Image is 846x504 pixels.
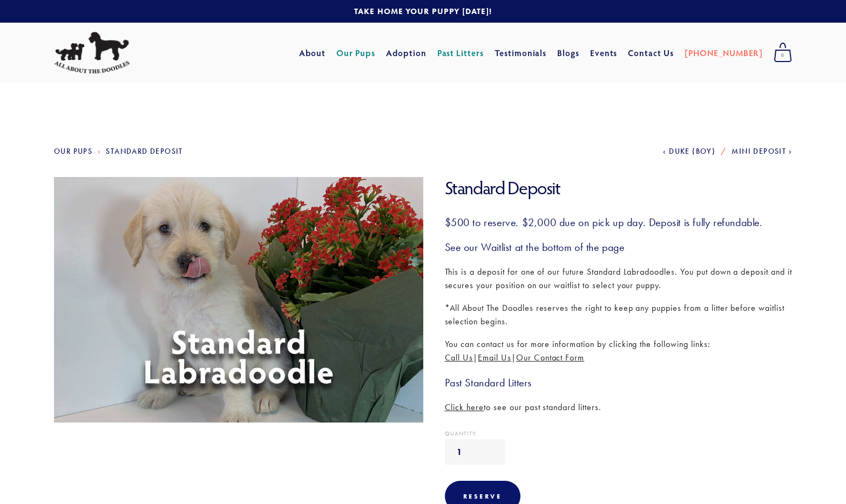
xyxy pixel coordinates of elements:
a: Our Pups [54,147,92,156]
span: Duke (Boy) [669,147,715,156]
span: Mini Deposit [732,147,786,156]
p: You can contact us for more information by clicking the following links: | | [445,337,793,365]
h3: See our Waitlist at the bottom of the page [445,240,793,254]
p: to see our past standard litters. [445,400,793,414]
a: Mini Deposit [732,147,792,156]
div: Reserve [463,492,502,500]
a: Standard Deposit [106,147,182,156]
h3: $500 to reserve. $2,000 due on pick up day. Deposit is fully refundable. [445,215,793,229]
a: Our Contact Form [516,352,584,363]
input: Quantity [445,439,505,465]
a: About [299,43,326,63]
h3: Past Standard Litters [445,376,793,390]
a: Our Pups [336,43,376,63]
p: This is a deposit for one of our future Standard Labradoodles. You put down a deposit and it secu... [445,265,793,292]
a: Email Us [478,352,511,363]
div: Quantity: [445,431,793,437]
a: Adoption [386,43,427,63]
a: Call Us [445,352,473,363]
a: Past Litters [437,47,484,58]
span: 0 [774,49,792,63]
a: Blogs [557,43,579,63]
a: Events [590,43,618,63]
p: *All About The Doodles reserves the right to keep any puppies from a litter before waitlist selec... [445,301,793,329]
a: Duke (Boy) [663,147,715,156]
img: Standard_Deposit.jpg [49,177,429,423]
a: Contact Us [628,43,674,63]
img: All About The Doodles [54,32,130,74]
a: [PHONE_NUMBER] [685,43,763,63]
h1: Standard Deposit [445,177,793,199]
a: Click here [445,402,484,412]
a: 0 items in cart [768,39,797,66]
a: Testimonials [495,43,547,63]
